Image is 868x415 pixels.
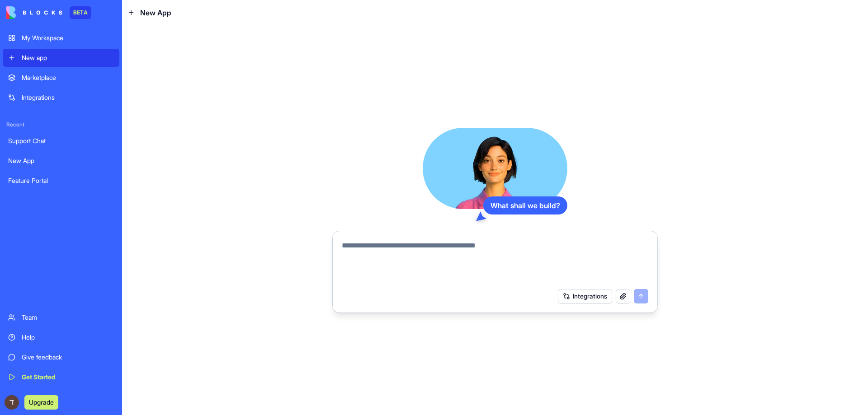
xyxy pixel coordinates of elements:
div: Support Chat [8,136,114,145]
a: New App [3,152,119,170]
button: Upgrade [24,395,58,410]
button: Integrations [558,289,612,303]
a: BETA [6,6,91,19]
div: My Workspace [22,33,114,42]
div: BETA [70,6,91,19]
div: Team [22,313,114,322]
a: Upgrade [24,397,58,406]
img: ACg8ocK6-HCFhYZYZXS4j9vxc9fvCo-snIC4PGomg_KXjjGNFaHNxw=s96-c [5,395,19,410]
a: My Workspace [3,29,119,47]
span: Recent [3,121,119,128]
div: Marketplace [22,73,114,82]
img: logo [6,6,62,19]
a: Support Chat [3,132,119,150]
div: What shall we build? [483,196,567,214]
div: New app [22,53,114,62]
div: Help [22,333,114,342]
a: Feature Portal [3,172,119,190]
a: Integrations [3,89,119,107]
div: Integrations [22,93,114,102]
span: New App [140,7,171,18]
a: Give feedback [3,348,119,366]
a: Get Started [3,368,119,386]
div: Feature Portal [8,176,114,185]
div: New App [8,156,114,165]
div: Give feedback [22,353,114,362]
div: Get Started [22,373,114,382]
a: Team [3,308,119,326]
a: Help [3,328,119,346]
a: Marketplace [3,69,119,87]
a: New app [3,49,119,67]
